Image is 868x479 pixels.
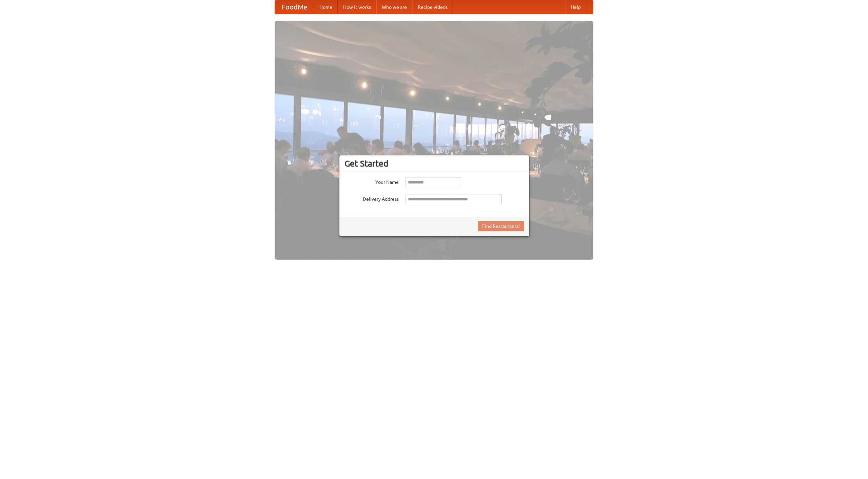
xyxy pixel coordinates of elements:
label: Your Name [344,177,399,186]
button: Find Restaurants! [478,221,524,231]
a: Home [314,0,338,14]
a: Help [565,0,586,14]
a: FoodMe [275,0,314,14]
a: Recipe videos [412,0,453,14]
a: How it works [338,0,376,14]
h3: Get Started [344,158,524,169]
a: Who we are [376,0,412,14]
label: Delivery Address [344,194,399,202]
